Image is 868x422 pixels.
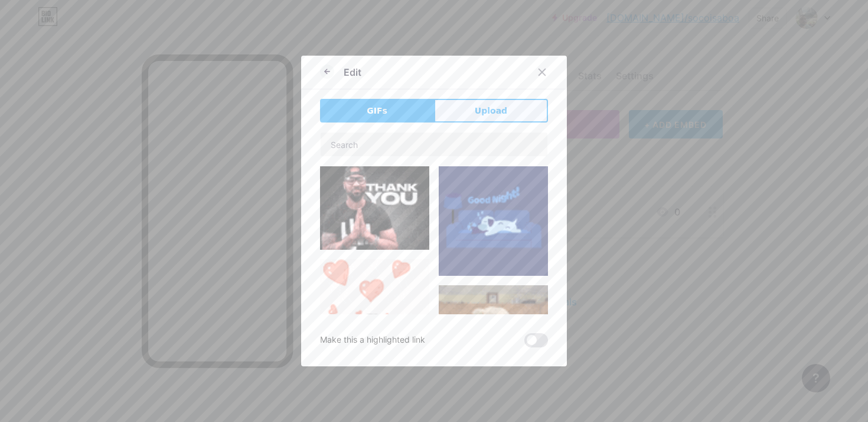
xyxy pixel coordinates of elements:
[344,65,361,79] div: Edit
[434,99,548,123] button: Upload
[475,105,507,117] span: Upload
[320,259,429,369] img: Gihpy
[320,333,425,347] div: Make this a highlighted link
[439,166,548,276] img: Gihpy
[320,166,429,250] img: Gihpy
[321,133,547,156] input: Search
[320,99,434,123] button: GIFs
[367,105,387,117] span: GIFs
